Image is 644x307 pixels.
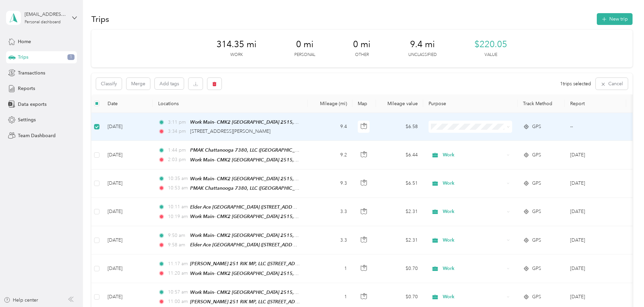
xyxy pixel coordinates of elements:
[443,265,504,272] span: Work
[126,78,150,90] button: Merge
[532,265,541,272] span: GPS
[168,128,187,135] span: 3:34 pm
[565,94,626,113] th: Report
[443,180,504,187] span: Work
[25,20,61,24] div: Personal dashboard
[376,170,423,198] td: $6.51
[102,113,153,141] td: [DATE]
[168,260,187,268] span: 11:17 am
[294,52,315,58] p: Personal
[168,147,187,154] span: 1:44 pm
[190,233,373,238] span: Work Main- CMK2 [GEOGRAPHIC_DATA] 2515, LLC ([STREET_ADDRESS][US_STATE])
[190,128,270,134] span: [STREET_ADDRESS][PERSON_NAME]
[532,237,541,244] span: GPS
[168,184,187,192] span: 10:53 am
[168,241,187,249] span: 9:58 am
[190,157,373,163] span: Work Main- CMK2 [GEOGRAPHIC_DATA] 2515, LLC ([STREET_ADDRESS][US_STATE])
[168,213,187,220] span: 10:19 am
[376,94,423,113] th: Mileage value
[190,289,426,295] span: Work Main- CMK2 [GEOGRAPHIC_DATA] 2515, LLC ([STREET_ADDRESS], [GEOGRAPHIC_DATA], [US_STATE])
[153,94,308,113] th: Locations
[230,52,243,58] p: Work
[190,147,335,153] span: PMAK Chattanooga 7380, LLC ([GEOGRAPHIC_DATA], [US_STATE])
[168,156,187,163] span: 2:03 pm
[443,293,504,301] span: Work
[190,271,373,276] span: Work Main- CMK2 [GEOGRAPHIC_DATA] 2515, LLC ([STREET_ADDRESS][US_STATE])
[565,254,626,283] td: Sep 2025
[18,69,45,76] span: Transactions
[308,94,352,113] th: Mileage (mi)
[190,261,427,267] span: [PERSON_NAME] 251 RIK MP, LLC ([STREET_ADDRESS][PERSON_NAME], [GEOGRAPHIC_DATA], [US_STATE])
[353,39,371,50] span: 0 mi
[25,11,67,18] div: [EMAIL_ADDRESS][DOMAIN_NAME]
[474,39,507,50] span: $220.05
[485,52,497,58] p: Value
[168,203,187,211] span: 10:11 am
[168,270,187,277] span: 11:20 am
[376,254,423,283] td: $0.70
[532,208,541,215] span: GPS
[102,226,153,254] td: [DATE]
[308,141,352,169] td: 9.2
[565,141,626,169] td: Sep 2025
[102,198,153,226] td: [DATE]
[102,141,153,169] td: [DATE]
[168,298,187,305] span: 11:00 am
[96,78,122,90] button: Classify
[168,232,187,239] span: 9:50 am
[18,38,31,45] span: Home
[67,54,75,60] span: 1
[308,170,352,198] td: 9.3
[443,151,504,159] span: Work
[560,80,591,87] span: 1 trips selected
[532,123,541,130] span: GPS
[190,185,335,191] span: PMAK Chattanooga 7380, LLC ([GEOGRAPHIC_DATA], [US_STATE])
[18,85,35,92] span: Reports
[296,39,314,50] span: 0 mi
[4,297,38,304] button: Help center
[532,151,541,159] span: GPS
[443,237,504,244] span: Work
[565,198,626,226] td: Sep 2025
[190,214,426,219] span: Work Main- CMK2 [GEOGRAPHIC_DATA] 2515, LLC ([STREET_ADDRESS], [GEOGRAPHIC_DATA], [US_STATE])
[168,119,187,126] span: 3:11 pm
[168,175,187,182] span: 10:35 am
[408,52,437,58] p: Unclassified
[18,116,36,123] span: Settings
[102,254,153,283] td: [DATE]
[308,226,352,254] td: 3.3
[410,39,435,50] span: 9.4 mi
[190,242,382,248] span: Elder Ace [GEOGRAPHIC_DATA] ([STREET_ADDRESS], [GEOGRAPHIC_DATA], [US_STATE])
[308,254,352,283] td: 1
[168,288,187,296] span: 10:57 am
[190,204,382,210] span: Elder Ace [GEOGRAPHIC_DATA] ([STREET_ADDRESS], [GEOGRAPHIC_DATA], [US_STATE])
[102,94,153,113] th: Date
[355,52,369,58] p: Other
[352,94,376,113] th: Map
[597,13,633,25] button: New trip
[596,78,628,90] button: Cancel
[102,170,153,198] td: [DATE]
[91,16,109,23] h1: Trips
[190,299,427,305] span: [PERSON_NAME] 251 RIK MP, LLC ([STREET_ADDRESS][PERSON_NAME], [GEOGRAPHIC_DATA], [US_STATE])
[565,113,626,141] td: --
[518,94,565,113] th: Track Method
[190,176,426,182] span: Work Main- CMK2 [GEOGRAPHIC_DATA] 2515, LLC ([STREET_ADDRESS], [GEOGRAPHIC_DATA], [US_STATE])
[376,141,423,169] td: $6.44
[565,170,626,198] td: Sep 2025
[18,101,47,108] span: Data exports
[376,113,423,141] td: $6.58
[18,54,28,61] span: Trips
[376,198,423,226] td: $2.31
[532,293,541,301] span: GPS
[565,226,626,254] td: Sep 2025
[606,269,644,307] iframe: Everlance-gr Chat Button Frame
[18,132,56,139] span: Team Dashboard
[443,208,504,215] span: Work
[216,39,257,50] span: 314.35 mi
[376,226,423,254] td: $2.31
[308,198,352,226] td: 3.3
[308,113,352,141] td: 9.4
[155,78,184,89] button: Add tags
